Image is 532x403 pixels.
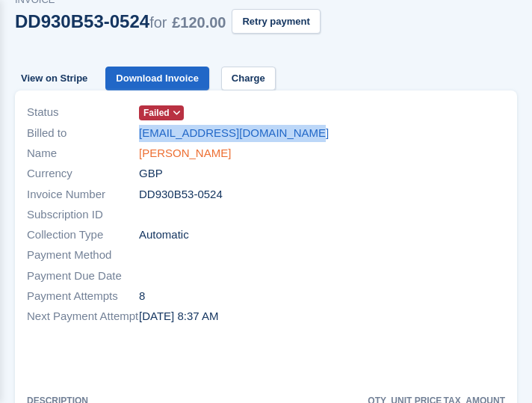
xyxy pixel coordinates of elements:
span: Billed to [27,125,139,142]
span: Failed [143,106,170,120]
button: Retry payment [232,9,320,34]
span: Currency [27,165,139,182]
a: Download Invoice [105,67,209,91]
a: Charge [221,67,276,91]
span: Status [27,104,139,121]
span: Subscription ID [27,206,139,224]
span: Payment Method [27,247,139,264]
span: GBP [139,165,163,182]
span: Payment Due Date [27,268,139,285]
span: Automatic [139,227,189,244]
div: DD930B53-0524 [15,11,226,31]
a: [EMAIL_ADDRESS][DOMAIN_NAME] [139,125,329,142]
a: Failed [139,104,184,121]
span: £120.00 [172,14,226,31]
span: Invoice Number [27,186,139,203]
span: DD930B53-0524 [139,186,223,203]
span: Next Payment Attempt [27,308,139,325]
span: 8 [139,288,145,305]
span: Collection Type [27,227,139,244]
span: for [149,14,167,31]
span: Payment Attempts [27,288,139,305]
a: View on Stripe [15,67,93,91]
a: [PERSON_NAME] [139,145,231,162]
span: Name [27,145,139,162]
time: 2025-10-08 07:37:49 UTC [139,308,218,325]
